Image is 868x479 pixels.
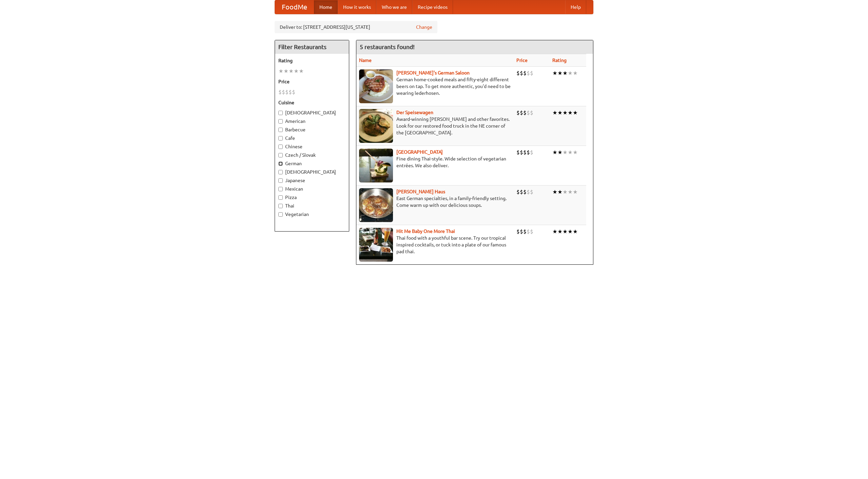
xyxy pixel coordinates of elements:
li: ★ [552,109,557,116]
h5: Price [278,78,346,85]
label: Cafe [278,135,346,141]
li: $ [520,109,523,116]
b: [PERSON_NAME]'s German Saloon [396,70,470,75]
li: ★ [552,149,557,156]
li: $ [520,69,523,77]
li: $ [530,69,533,77]
li: ★ [563,188,568,196]
label: Barbecue [278,126,346,133]
a: How it works [338,0,376,14]
li: $ [530,228,533,235]
li: $ [527,149,530,156]
input: Japanese [278,178,283,183]
label: [DEMOGRAPHIC_DATA] [278,169,346,175]
input: [DEMOGRAPHIC_DATA] [278,170,283,174]
li: ★ [289,67,294,75]
li: ★ [573,69,578,77]
li: ★ [557,69,563,77]
li: $ [285,88,289,96]
a: Help [565,0,586,14]
li: ★ [552,228,557,235]
p: East German specialties, in a family-friendly setting. Come warm up with our delicious soups. [359,195,511,209]
h4: Filter Restaurants [275,40,349,54]
li: ★ [299,67,304,75]
input: Pizza [278,195,283,200]
li: ★ [557,109,563,116]
input: Barbecue [278,128,283,132]
img: esthers.jpg [359,69,393,103]
label: American [278,118,346,125]
li: $ [516,69,520,77]
li: ★ [568,149,573,156]
a: FoodMe [275,0,314,14]
input: [DEMOGRAPHIC_DATA] [278,111,283,115]
a: Home [314,0,338,14]
li: $ [289,88,292,96]
li: $ [523,228,527,235]
li: ★ [573,228,578,235]
a: Who we are [376,0,412,14]
li: $ [282,88,285,96]
li: $ [527,109,530,116]
li: $ [278,88,282,96]
li: $ [527,188,530,196]
li: ★ [552,188,557,196]
li: ★ [568,109,573,116]
img: satay.jpg [359,149,393,182]
li: ★ [283,67,289,75]
li: ★ [294,67,299,75]
li: $ [520,188,523,196]
input: Czech / Slovak [278,153,283,157]
a: Name [359,58,372,63]
p: Award-winning [PERSON_NAME] and other favorites. Look for our restored food truck in the NE corne... [359,116,511,136]
li: $ [520,149,523,156]
label: Czech / Slovak [278,152,346,158]
li: ★ [568,228,573,235]
li: $ [530,109,533,116]
li: ★ [557,188,563,196]
input: Vegetarian [278,212,283,217]
li: $ [516,109,520,116]
li: ★ [563,149,568,156]
a: Rating [552,58,567,63]
li: ★ [557,228,563,235]
label: Vegetarian [278,211,346,218]
li: $ [530,188,533,196]
input: German [278,161,283,166]
li: $ [530,149,533,156]
a: Recipe videos [412,0,453,14]
a: Price [516,58,528,63]
li: ★ [563,69,568,77]
li: ★ [552,69,557,77]
li: ★ [557,149,563,156]
label: Japanese [278,177,346,184]
input: Cafe [278,136,283,140]
li: $ [292,88,295,96]
li: $ [523,149,527,156]
p: Thai food with a youthful bar scene. Try our tropical inspired cocktails, or tuck into a plate of... [359,235,511,255]
li: $ [516,228,520,235]
h5: Rating [278,57,346,64]
a: [PERSON_NAME] Haus [396,189,445,194]
li: $ [516,188,520,196]
li: $ [527,228,530,235]
li: $ [523,109,527,116]
b: Hit Me Baby One More Thai [396,228,455,234]
p: Fine dining Thai-style. Wide selection of vegetarian entrées. We also deliver. [359,155,511,169]
a: [GEOGRAPHIC_DATA] [396,149,443,155]
li: $ [523,69,527,77]
li: $ [523,188,527,196]
li: $ [527,69,530,77]
ng-pluralize: 5 restaurants found! [360,44,415,50]
img: speisewagen.jpg [359,109,393,143]
input: Mexican [278,187,283,191]
label: [DEMOGRAPHIC_DATA] [278,109,346,116]
b: Der Speisewagen [396,110,433,115]
li: $ [520,228,523,235]
label: Mexican [278,186,346,192]
div: Deliver to: [STREET_ADDRESS][US_STATE] [275,21,437,33]
label: Pizza [278,194,346,201]
li: ★ [568,69,573,77]
input: Chinese [278,145,283,149]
